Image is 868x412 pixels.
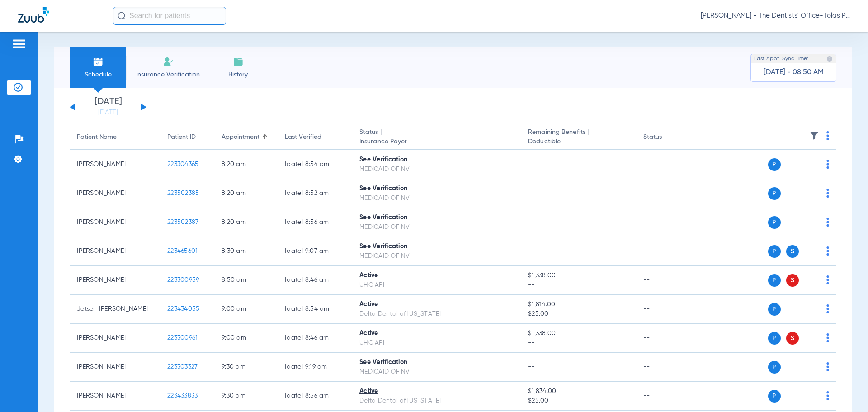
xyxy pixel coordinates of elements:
[826,246,829,256] img: group-dot-blue.svg
[278,353,352,382] td: [DATE] 9:19 AM
[359,300,514,309] div: Active
[636,237,697,266] td: --
[768,158,781,171] span: P
[359,223,514,232] div: MEDICAID OF NV
[81,108,135,117] a: [DATE]
[528,387,628,396] span: $1,834.00
[786,245,799,258] span: S
[359,367,514,377] div: MEDICAID OF NV
[77,133,153,142] div: Patient Name
[768,274,781,287] span: P
[823,369,868,412] iframe: Chat Widget
[636,208,697,237] td: --
[214,295,278,324] td: 9:00 AM
[214,150,278,179] td: 8:20 AM
[636,353,697,382] td: --
[528,190,535,196] span: --
[167,306,199,312] span: 223434055
[359,251,514,261] div: MEDICAID OF NV
[359,358,514,367] div: See Verification
[278,237,352,266] td: [DATE] 9:07 AM
[285,133,321,142] div: Last Verified
[167,133,207,142] div: Patient ID
[222,133,259,142] div: Appointment
[70,324,160,353] td: [PERSON_NAME]
[786,332,799,345] span: S
[70,237,160,266] td: [PERSON_NAME]
[359,165,514,174] div: MEDICAID OF NV
[278,150,352,179] td: [DATE] 8:54 AM
[636,324,697,353] td: --
[636,295,697,324] td: --
[278,382,352,411] td: [DATE] 8:56 AM
[826,362,829,371] img: group-dot-blue.svg
[754,54,808,63] span: Last Appt. Sync Time:
[133,70,203,79] span: Insurance Verification
[285,133,345,142] div: Last Verified
[528,309,628,319] span: $25.00
[214,353,278,382] td: 9:30 AM
[359,338,514,348] div: UHC API
[167,219,198,225] span: 223502387
[167,393,198,399] span: 223433833
[278,324,352,353] td: [DATE] 8:46 AM
[214,266,278,295] td: 8:50 AM
[70,353,160,382] td: [PERSON_NAME]
[528,280,628,290] span: --
[826,304,829,313] img: group-dot-blue.svg
[521,125,636,150] th: Remaining Benefits |
[810,131,819,140] img: filter.svg
[826,218,829,227] img: group-dot-blue.svg
[12,38,26,49] img: hamburger-icon
[636,382,697,411] td: --
[528,329,628,338] span: $1,338.00
[70,266,160,295] td: [PERSON_NAME]
[352,125,521,150] th: Status |
[167,161,198,167] span: 223304365
[233,57,244,67] img: History
[76,70,119,79] span: Schedule
[214,237,278,266] td: 8:30 AM
[167,190,199,196] span: 223502385
[768,245,781,258] span: P
[359,194,514,203] div: MEDICAID OF NV
[70,179,160,208] td: [PERSON_NAME]
[359,309,514,319] div: Delta Dental of [US_STATE]
[528,137,628,147] span: Deductible
[826,131,829,140] img: group-dot-blue.svg
[70,150,160,179] td: [PERSON_NAME]
[768,216,781,229] span: P
[214,208,278,237] td: 8:20 AM
[163,57,174,67] img: Manual Insurance Verification
[359,396,514,406] div: Delta Dental of [US_STATE]
[636,266,697,295] td: --
[528,396,628,406] span: $25.00
[278,179,352,208] td: [DATE] 8:52 AM
[217,70,259,79] span: History
[636,179,697,208] td: --
[113,7,226,25] input: Search for patients
[826,189,829,198] img: group-dot-blue.svg
[359,155,514,165] div: See Verification
[528,271,628,280] span: $1,338.00
[214,179,278,208] td: 8:20 AM
[167,248,198,254] span: 223465601
[528,219,535,225] span: --
[167,277,199,283] span: 223300959
[167,335,198,341] span: 223300961
[222,133,270,142] div: Appointment
[768,390,781,403] span: P
[18,7,49,23] img: Zuub Logo
[826,275,829,284] img: group-dot-blue.svg
[70,382,160,411] td: [PERSON_NAME]
[826,333,829,342] img: group-dot-blue.svg
[77,133,117,142] div: Patient Name
[167,133,196,142] div: Patient ID
[764,68,824,77] span: [DATE] - 08:50 AM
[359,213,514,223] div: See Verification
[826,56,833,62] img: last sync help info
[528,161,535,167] span: --
[359,280,514,290] div: UHC API
[768,303,781,316] span: P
